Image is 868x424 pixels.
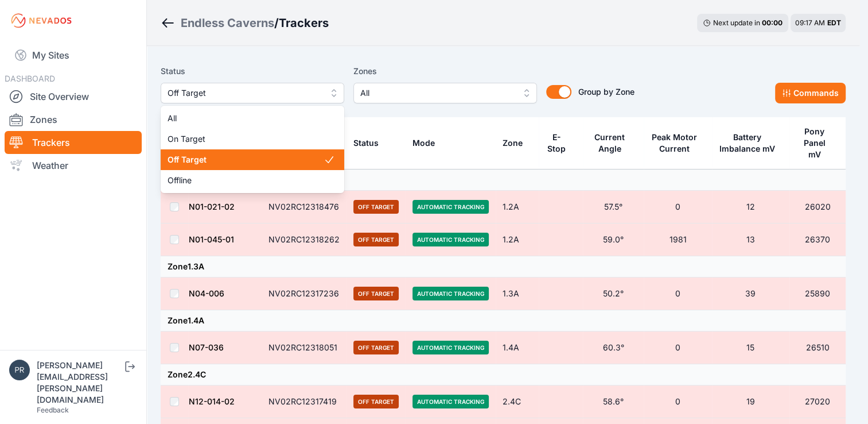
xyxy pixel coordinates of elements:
[161,106,344,193] div: Off Target
[168,86,321,100] span: Off Target
[168,175,324,186] span: Offline
[168,154,324,165] span: Off Target
[168,133,324,145] span: On Target
[161,83,344,103] button: Off Target
[168,113,324,124] span: All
